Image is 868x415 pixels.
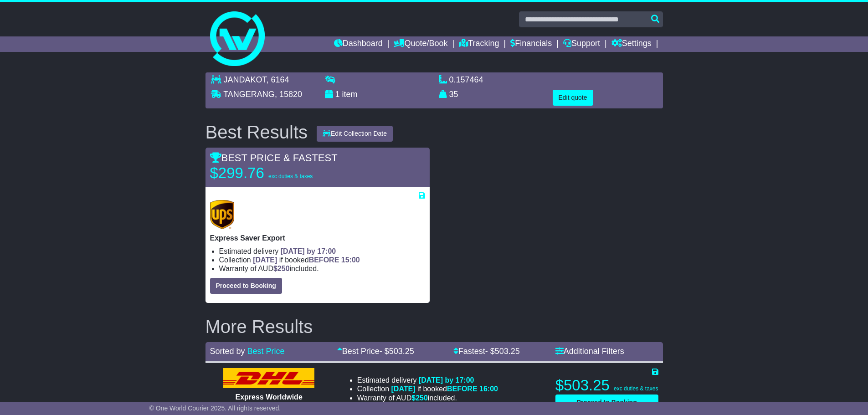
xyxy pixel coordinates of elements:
span: $ [273,265,290,272]
p: Express Saver Export [210,234,425,242]
span: , 6164 [267,75,289,84]
span: JANDAKOT [224,75,267,84]
li: Warranty of AUD included. [219,264,425,273]
span: [DATE] [253,256,277,264]
span: if booked [391,385,498,393]
span: 15:00 [341,256,360,264]
span: exc duties & taxes [268,173,313,179]
li: Warranty of AUD included. [357,394,498,402]
button: Proceed to Booking [210,278,282,294]
span: [DATE] [391,385,416,393]
span: [DATE] by 17:00 [419,376,474,384]
span: BEFORE [447,385,478,393]
a: Best Price [247,347,285,356]
span: 250 [416,394,428,402]
p: $503.25 [555,376,658,395]
span: © One World Courier 2025. All rights reserved. [149,405,281,412]
span: , 15820 [275,90,302,99]
a: Tracking [459,36,499,52]
span: - $ [380,347,414,356]
span: 35 [449,90,458,99]
span: [DATE] by 17:00 [281,247,336,255]
a: Dashboard [334,36,383,52]
span: 503.25 [389,347,414,356]
h2: More Results [205,317,663,337]
span: TANGERANG [223,90,275,99]
a: Financials [510,36,552,52]
span: exc duties & taxes [614,385,658,392]
img: UPS (new): Express Saver Export [210,200,235,229]
li: Estimated delivery [357,376,498,384]
span: 16:00 [479,385,498,393]
span: 1 [335,90,340,99]
span: - $ [485,347,520,356]
button: Edit quote [553,90,593,106]
img: DHL: Express Worldwide Export [223,368,314,388]
span: 0.157464 [449,75,483,84]
button: Edit Collection Date [317,126,393,142]
span: 250 [277,265,290,272]
a: Fastest- $503.25 [453,347,520,356]
span: $ [411,394,428,402]
a: Support [563,36,600,52]
span: Express Worldwide Export [235,393,302,410]
span: Sorted by [210,347,245,356]
a: Best Price- $503.25 [337,347,414,356]
li: Collection [219,256,425,264]
span: 503.25 [495,347,520,356]
a: Quote/Book [394,36,447,52]
span: BEST PRICE & FASTEST [210,152,338,164]
a: Additional Filters [555,347,624,356]
span: BEFORE [309,256,339,264]
li: Collection [357,384,498,393]
span: item [342,90,358,99]
span: if booked [253,256,360,264]
div: Best Results [201,122,313,142]
button: Proceed to Booking [555,395,658,410]
p: $299.76 [210,164,324,182]
li: Estimated delivery [219,247,425,256]
a: Settings [611,36,652,52]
